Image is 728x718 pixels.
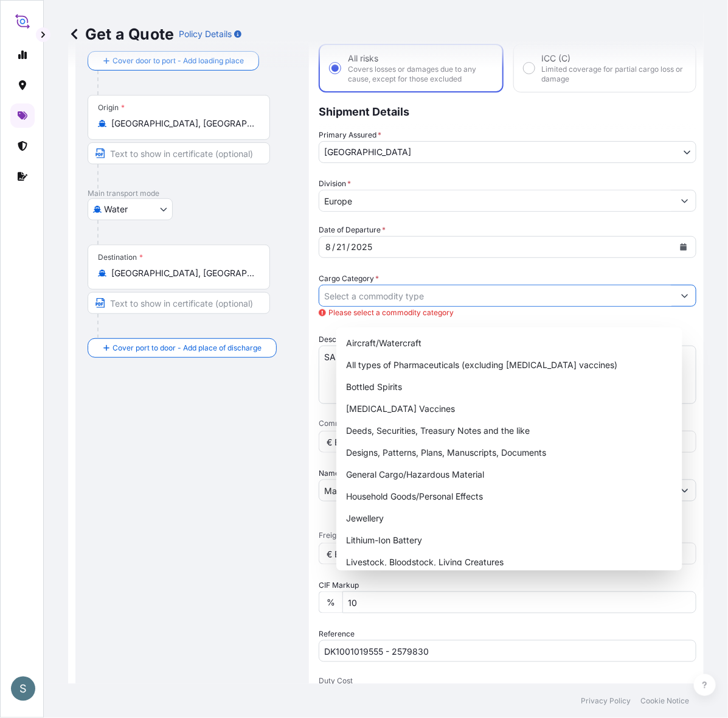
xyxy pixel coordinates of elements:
[88,142,270,164] input: Text to appear on certificate
[319,129,381,141] span: Primary Assured
[341,551,678,573] div: Livestock, Bloodstock, Living Creatures
[341,529,678,551] div: Lithium-Ion Battery
[179,28,232,40] p: Policy Details
[111,267,255,279] input: Destination
[319,273,379,285] label: Cargo Category
[341,398,678,420] div: [MEDICAL_DATA] Vaccines
[19,683,27,695] span: S
[104,203,128,215] span: Water
[542,64,687,84] span: Limited coverage for partial cargo loss or damage
[88,292,270,314] input: Text to appear on certificate
[341,332,678,354] div: Aircraft/Watercraft
[319,531,696,540] span: Freight Cost
[324,240,332,254] div: month,
[581,696,631,706] p: Privacy Policy
[341,464,678,486] div: General Cargo/Hazardous Material
[319,419,696,428] span: Commercial Invoice Value
[335,240,347,254] div: day,
[88,189,297,198] p: Main transport mode
[347,240,350,254] div: /
[674,479,696,501] button: Show suggestions
[88,198,173,220] button: Select transport
[341,507,678,529] div: Jewellery
[68,24,174,44] p: Get a Quote
[319,677,696,686] span: Duty Cost
[98,253,143,262] div: Destination
[341,420,678,442] div: Deeds, Securities, Treasury Notes and the like
[674,285,696,307] button: Show suggestions
[342,591,696,613] input: Enter percentage
[674,237,693,257] button: Calendar
[319,579,359,591] label: CIF Markup
[319,178,351,190] label: Division
[319,479,674,501] input: Full name
[319,628,355,640] label: Reference
[319,190,674,212] input: Type to search division
[319,591,342,613] div: %
[319,92,696,129] p: Shipment Details
[350,240,373,254] div: year,
[113,342,262,354] span: Cover port to door - Add place of discharge
[341,354,678,376] div: All types of Pharmaceuticals (excluding [MEDICAL_DATA] vaccines)
[324,146,411,158] span: [GEOGRAPHIC_DATA]
[341,442,678,464] div: Designs, Patterns, Plans, Manuscripts, Documents
[319,285,674,307] input: Select a commodity type
[111,117,255,130] input: Origin
[319,640,696,662] input: Your internal reference
[319,333,395,346] label: Description of Cargo
[319,467,378,479] label: Named Assured
[348,64,493,84] span: Covers losses or damages due to any cause, except for those excluded
[674,190,696,212] button: Show suggestions
[98,103,125,113] div: Origin
[332,240,335,254] div: /
[319,224,386,236] span: Date of Departure
[341,486,678,507] div: Household Goods/Personal Effects
[640,696,689,706] p: Cookie Notice
[341,376,678,398] div: Bottled Spirits
[319,307,696,319] span: Please select a commodity category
